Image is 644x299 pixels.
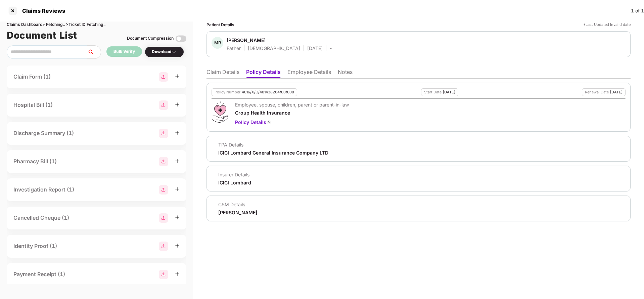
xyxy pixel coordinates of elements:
div: [PERSON_NAME] [218,209,257,216]
div: Pharmacy Bill (1) [13,157,57,166]
img: svg+xml;base64,PHN2ZyBpZD0iR3JvdXBfMjg4MTMiIGRhdGEtbmFtZT0iR3JvdXAgMjg4MTMiIHhtbG5zPSJodHRwOi8vd3... [159,157,168,166]
div: Investigation Report (1) [13,185,74,194]
div: 1 of 1 [631,7,644,14]
div: Renewal Date [585,90,609,94]
div: Father [227,45,241,51]
div: TPA Details [218,141,328,148]
button: search [87,45,101,59]
img: svg+xml;base64,PHN2ZyBpZD0iRHJvcGRvd24tMzJ4MzIiIHhtbG5zPSJodHRwOi8vd3d3LnczLm9yZy8yMDAwL3N2ZyIgd2... [172,49,177,55]
img: svg+xml;base64,PHN2ZyBpZD0iR3JvdXBfMjg4MTMiIGRhdGEtbmFtZT0iR3JvdXAgMjg4MTMiIHhtbG5zPSJodHRwOi8vd3... [159,185,168,195]
span: plus [175,130,180,135]
div: Document Compression [127,35,174,42]
div: [PERSON_NAME] [227,37,266,43]
li: Policy Details [246,69,281,78]
div: [DATE] [610,90,623,94]
div: CSM Details [218,201,257,208]
div: Policy Details [235,119,349,126]
div: *Last Updated Invalid date [583,22,631,28]
div: Insurer Details [218,171,251,178]
span: plus [175,74,180,79]
div: Claim Form (1) [13,73,51,81]
div: - [330,45,332,51]
span: plus [175,215,180,220]
li: Employee Details [287,69,331,78]
img: svg+xml;base64,PHN2ZyBpZD0iR3JvdXBfMjg4MTMiIGRhdGEtbmFtZT0iR3JvdXAgMjg4MTMiIHhtbG5zPSJodHRwOi8vd3... [159,242,168,251]
div: Employee, spouse, children, parent or parent-in-law [235,101,349,108]
div: [DEMOGRAPHIC_DATA] [248,45,300,51]
div: Hospital Bill (1) [13,101,53,109]
div: [DATE] [443,90,455,94]
span: plus [175,159,180,163]
div: Patient Details [206,22,234,28]
img: svg+xml;base64,PHN2ZyBpZD0iR3JvdXBfMjg4MTMiIGRhdGEtbmFtZT0iR3JvdXAgMjg4MTMiIHhtbG5zPSJodHRwOi8vd3... [159,129,168,138]
div: Payment Receipt (1) [13,270,65,279]
div: Start Date [424,90,442,94]
div: Claims Dashboard > Fetching.. > Ticket ID Fetching.. [7,22,186,28]
h1: Document List [7,28,77,43]
span: search [87,49,101,55]
div: Group Health Insurance [235,110,349,116]
div: ICICI Lombard [218,179,251,186]
img: svg+xml;base64,PHN2ZyBpZD0iR3JvdXBfMjg4MTMiIGRhdGEtbmFtZT0iR3JvdXAgMjg4MTMiIHhtbG5zPSJodHRwOi8vd3... [159,72,168,82]
div: MR [212,37,223,49]
div: [DATE] [307,45,323,51]
div: Policy Number [215,90,240,94]
img: svg+xml;base64,PHN2ZyBpZD0iQmFjay0yMHgyMCIgeG1sbnM9Imh0dHA6Ly93d3cudzMub3JnLzIwMDAvc3ZnIiB3aWR0aD... [266,120,272,125]
div: 4016/X/O/401438264/00/000 [242,90,294,94]
img: svg+xml;base64,PHN2ZyBpZD0iVG9nZ2xlLTMyeDMyIiB4bWxucz0iaHR0cDovL3d3dy53My5vcmcvMjAwMC9zdmciIHdpZH... [176,33,186,44]
span: plus [175,102,180,107]
li: Claim Details [206,69,239,78]
div: Bulk Verify [113,48,135,55]
img: svg+xml;base64,PHN2ZyBpZD0iR3JvdXBfMjg4MTMiIGRhdGEtbmFtZT0iR3JvdXAgMjg4MTMiIHhtbG5zPSJodHRwOi8vd3... [159,100,168,110]
div: Claims Reviews [18,7,65,14]
img: svg+xml;base64,PHN2ZyB4bWxucz0iaHR0cDovL3d3dy53My5vcmcvMjAwMC9zdmciIHdpZHRoPSI0OS4zMiIgaGVpZ2h0PS... [212,101,228,123]
div: ICICI Lombard General Insurance Company LTD [218,149,328,156]
div: Cancelled Cheque (1) [13,214,69,222]
span: plus [175,271,180,276]
span: plus [175,243,180,248]
div: Identity Proof (1) [13,242,57,250]
div: Download [152,49,177,55]
li: Notes [338,69,353,78]
img: svg+xml;base64,PHN2ZyBpZD0iR3JvdXBfMjg4MTMiIGRhdGEtbmFtZT0iR3JvdXAgMjg4MTMiIHhtbG5zPSJodHRwOi8vd3... [159,270,168,279]
img: svg+xml;base64,PHN2ZyBpZD0iR3JvdXBfMjg4MTMiIGRhdGEtbmFtZT0iR3JvdXAgMjg4MTMiIHhtbG5zPSJodHRwOi8vd3... [159,213,168,223]
span: plus [175,187,180,191]
div: Discharge Summary (1) [13,129,74,137]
